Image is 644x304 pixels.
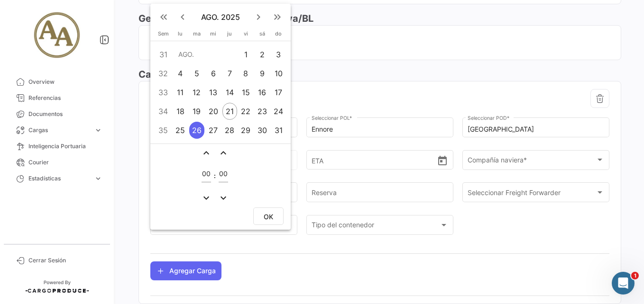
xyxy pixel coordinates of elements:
mat-icon: keyboard_arrow_left [177,11,188,23]
td: 4 de agosto de 2025 [172,64,188,83]
div: 22 [239,103,253,120]
div: 24 [271,103,286,120]
div: 25 [173,122,188,139]
div: 2 [255,46,269,63]
td: AGO. [172,45,238,64]
button: OK [253,207,284,225]
td: : [213,160,216,191]
mat-icon: expand_less [218,147,229,159]
td: 23 de agosto de 2025 [254,102,270,121]
td: 2 de agosto de 2025 [254,45,270,64]
td: 15 de agosto de 2025 [238,83,254,102]
td: 30 de agosto de 2025 [254,121,270,140]
div: 27 [206,122,221,139]
div: 31 [271,122,286,139]
td: 13 de agosto de 2025 [205,83,222,102]
div: 29 [239,122,253,139]
button: expand_more icon [201,192,212,204]
div: 16 [255,84,269,101]
td: 3 de agosto de 2025 [270,45,287,64]
mat-icon: keyboard_double_arrow_right [272,11,283,23]
td: 29 de agosto de 2025 [238,121,254,140]
button: expand_less icon [201,147,212,159]
td: 11 de agosto de 2025 [172,83,188,102]
td: 31 de agosto de 2025 [270,121,287,140]
td: 16 de agosto de 2025 [254,83,270,102]
th: domingo [270,30,287,41]
div: 19 [189,103,204,120]
mat-icon: keyboard_arrow_right [253,11,264,23]
td: 1 de agosto de 2025 [238,45,254,64]
div: 13 [206,84,221,101]
div: 30 [255,122,269,139]
td: 34 [154,102,172,121]
td: 22 de agosto de 2025 [238,102,254,121]
div: 18 [173,103,188,120]
th: martes [188,30,205,41]
td: 31 [154,45,172,64]
div: 1 [239,46,253,63]
td: 19 de agosto de 2025 [188,102,205,121]
div: 11 [173,84,188,101]
div: 10 [271,65,286,82]
div: 21 [222,103,237,120]
td: 32 [154,64,172,83]
div: 20 [206,103,221,120]
mat-icon: expand_less [201,147,212,159]
td: 12 de agosto de 2025 [188,83,205,102]
td: 10 de agosto de 2025 [270,64,287,83]
td: 14 de agosto de 2025 [221,83,238,102]
div: 9 [255,65,269,82]
td: 33 [154,83,172,102]
div: 7 [222,65,237,82]
td: 7 de agosto de 2025 [221,64,238,83]
td: 28 de agosto de 2025 [221,121,238,140]
button: expand_less icon [218,147,229,159]
td: 5 de agosto de 2025 [188,64,205,83]
span: 1 [631,272,639,279]
div: 3 [271,46,286,63]
mat-icon: expand_more [218,192,229,204]
div: 28 [222,122,237,139]
button: expand_more icon [218,192,229,204]
th: miércoles [205,30,222,41]
div: 15 [239,84,253,101]
td: 26 de agosto de 2025 [188,121,205,140]
td: 8 de agosto de 2025 [238,64,254,83]
td: 17 de agosto de 2025 [270,83,287,102]
td: 6 de agosto de 2025 [205,64,222,83]
th: viernes [238,30,254,41]
div: 14 [222,84,237,101]
th: jueves [221,30,238,41]
div: 6 [206,65,221,82]
td: 20 de agosto de 2025 [205,102,222,121]
div: 4 [173,65,188,82]
td: 25 de agosto de 2025 [172,121,188,140]
td: 21 de agosto de 2025 [221,102,238,121]
div: 17 [271,84,286,101]
span: AGO. 2025 [192,12,249,22]
th: sábado [254,30,270,41]
th: lunes [172,30,188,41]
th: Sem [154,30,172,41]
td: 9 de agosto de 2025 [254,64,270,83]
div: 23 [255,103,269,120]
iframe: Intercom live chat [612,272,635,295]
div: 8 [239,65,253,82]
span: OK [264,213,273,221]
td: 27 de agosto de 2025 [205,121,222,140]
mat-icon: expand_more [201,192,212,204]
div: 5 [189,65,204,82]
div: 26 [189,122,204,139]
td: 35 [154,121,172,140]
mat-icon: keyboard_double_arrow_left [158,11,169,23]
div: 12 [189,84,204,101]
td: 18 de agosto de 2025 [172,102,188,121]
td: 24 de agosto de 2025 [270,102,287,121]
